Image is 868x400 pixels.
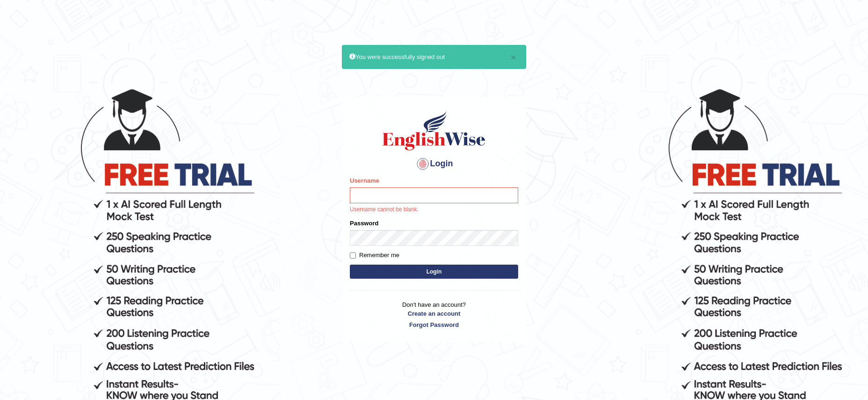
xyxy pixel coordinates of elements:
a: Forgot Password [350,320,518,329]
button: × [511,52,516,62]
a: Create an account [350,309,518,318]
input: Remember me [350,252,356,259]
img: Logo of English Wise sign in for intelligent practice with AI [381,110,487,152]
p: Don't have an account? [350,300,518,329]
p: Username cannot be blank. [350,206,518,214]
div: You were successfully signed out [342,45,526,69]
label: Username [350,176,379,185]
label: Password [350,219,378,228]
button: Login [350,265,518,279]
label: Remember me [350,251,399,260]
h4: Login [350,156,518,171]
